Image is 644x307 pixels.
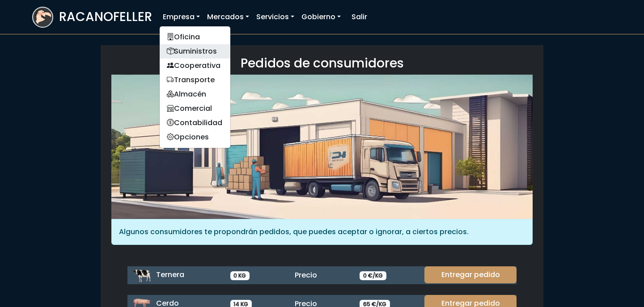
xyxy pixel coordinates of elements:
[111,56,533,71] h3: Pedidos de consumidores
[360,271,386,280] span: 0 €/KG
[111,219,533,245] div: Algunos consumidores te propondrán pedidos, que puedes aceptar o ignorar, a ciertos precios.
[160,130,230,144] a: Opciones
[160,59,230,73] a: Cooperativa
[159,8,203,26] a: Empresa
[230,271,250,280] span: 0 KG
[160,116,230,130] a: Contabilidad
[160,73,230,87] a: Transporte
[32,4,152,30] a: RACANOFELLER
[203,8,253,26] a: Mercados
[156,269,184,280] span: Ternera
[59,9,152,25] h3: RACANOFELLER
[160,87,230,101] a: Almacén
[348,8,371,26] a: Salir
[160,30,230,44] a: Oficina
[111,75,533,219] img: orders.jpg
[298,8,344,26] a: Gobierno
[160,44,230,59] a: Suministros
[289,270,354,281] div: Precio
[33,8,52,25] img: logoracarojo.png
[424,266,517,283] a: Entregar pedido
[253,8,298,26] a: Servicios
[133,266,151,284] img: ternera.png
[160,101,230,116] a: Comercial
